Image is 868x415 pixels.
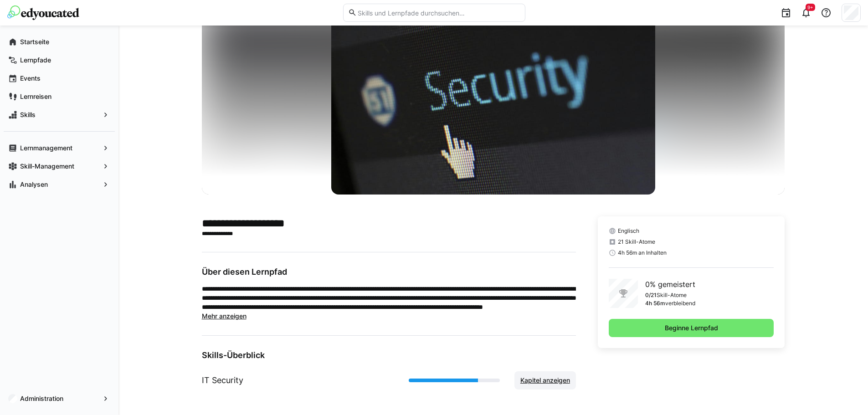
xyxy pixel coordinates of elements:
[609,319,774,337] button: Beginne Lernpfad
[645,300,665,307] p: 4h 56m
[657,292,687,299] p: Skill-Atome
[202,374,243,386] h1: IT Security
[807,5,813,10] span: 9+
[663,323,719,333] span: Beginne Lernpfad
[665,300,695,307] p: verbleibend
[202,267,576,277] h3: Über diesen Lernpfad
[618,238,655,246] span: 21 Skill-Atome
[357,9,520,17] input: Skills und Lernpfade durchsuchen…
[514,371,576,389] button: Kapitel anzeigen
[202,312,247,320] span: Mehr anzeigen
[519,376,571,385] span: Kapitel anzeigen
[645,279,695,290] p: 0% gemeistert
[202,350,576,360] h3: Skills-Überblick
[618,227,639,235] span: Englisch
[618,249,667,256] span: 4h 56m an Inhalten
[645,292,657,299] p: 0/21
